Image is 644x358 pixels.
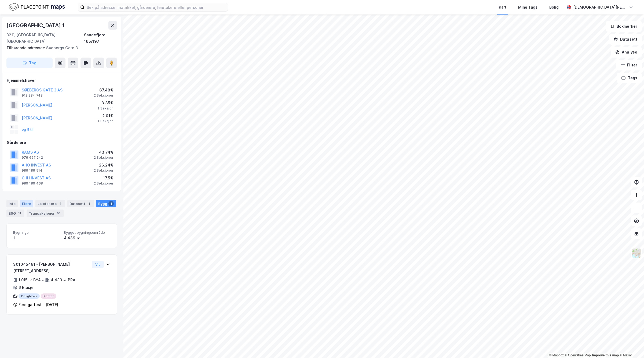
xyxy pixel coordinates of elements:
img: Z [631,248,642,258]
div: Datasett [67,200,94,207]
div: 1 [86,201,92,206]
span: Bygget bygningsområde [64,230,110,235]
div: 912 384 748 [22,93,43,98]
button: Filter [616,60,642,70]
a: OpenStreetMap [565,353,591,357]
div: 1 [58,201,63,206]
div: 4 439 ㎡ [64,235,110,241]
button: Vis [92,261,104,268]
input: Søk på adresse, matrikkel, gårdeiere, leietakere eller personer [85,3,228,11]
div: 11 [17,211,22,216]
div: 4 439 ㎡ BRA [51,277,75,283]
div: 10 [56,211,61,216]
div: 3211, [GEOGRAPHIC_DATA], [GEOGRAPHIC_DATA] [6,32,84,45]
div: Hjemmelshaver [7,77,117,84]
a: Mapbox [549,353,564,357]
div: Bolig [549,4,559,10]
div: Eiere [20,200,33,207]
div: [DEMOGRAPHIC_DATA][PERSON_NAME] [573,4,627,10]
div: 979 657 242 [22,155,43,160]
button: Bokmerker [606,21,642,32]
div: Kart [499,4,506,10]
div: 17.5% [94,175,114,181]
div: 26.24% [94,162,114,168]
div: 989 189 514 [22,168,42,173]
div: 2.01% [98,113,114,119]
div: 2 Seksjoner [94,93,114,98]
div: 2 Seksjoner [94,155,114,160]
div: 1 Seksjon [98,106,114,111]
button: Analyse [611,47,642,58]
iframe: Chat Widget [617,332,644,358]
div: 2 Seksjoner [94,168,114,173]
div: 989 189 468 [22,181,43,186]
div: 3.35% [98,100,114,106]
div: Ferdigattest - [DATE] [19,302,58,308]
img: logo.f888ab2527a4732fd821a326f86c7f29.svg [9,2,65,12]
div: 2 Seksjoner [94,181,114,186]
button: Tag [6,58,53,68]
div: 1 [108,201,114,206]
div: Gårdeiere [7,139,117,146]
div: • [42,278,44,282]
span: Bygninger [13,230,60,235]
button: Datasett [609,34,642,45]
div: 301045491 - [PERSON_NAME][STREET_ADDRESS] [13,261,90,274]
div: Søebergs Gate 3 [6,45,113,51]
div: 43.74% [94,149,114,155]
div: Bygg [96,200,116,207]
a: Improve this map [592,353,619,357]
div: Leietakere [35,200,65,207]
div: Mine Tags [518,4,537,10]
div: Transaksjoner [27,210,64,217]
div: [GEOGRAPHIC_DATA] 1 [6,21,66,30]
div: Sandefjord, 165/197 [84,32,117,45]
div: Info [6,200,18,207]
div: 6 Etasjer [19,284,35,291]
div: 1 [13,235,60,241]
div: 87.48% [94,87,114,93]
div: ESG [6,210,24,217]
div: 1 015 ㎡ BYA [19,277,41,283]
button: Tags [617,73,642,83]
span: Tilhørende adresser: [6,45,46,50]
div: 1 Seksjon [98,119,114,123]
